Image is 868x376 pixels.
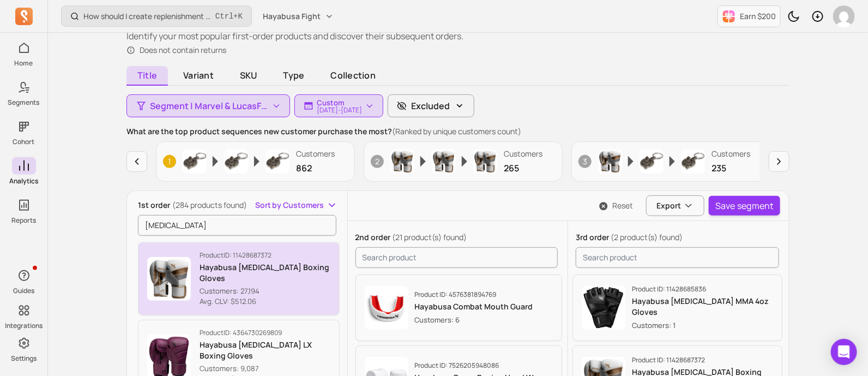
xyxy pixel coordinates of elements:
[572,274,782,341] button: Product imageProduct ID: 11428685836Hayabusa [MEDICAL_DATA] MMA 4oz GlovesCustomers: 1
[632,296,773,318] p: Hayabusa [MEDICAL_DATA] MMA 4oz Gloves
[200,262,330,284] p: Hayabusa [MEDICAL_DATA] Boxing Gloves
[632,285,773,294] p: Product ID: 11428685836
[126,94,290,117] button: Segment | Marvel & LucasFilm Shoppers
[163,155,176,168] span: 1
[255,200,337,211] button: Sort by Customers
[296,162,335,175] p: 862
[183,150,207,174] img: Product image
[200,363,330,374] p: Customers: 9,087
[200,329,330,337] p: Product ID: 4364730269809
[355,247,558,268] input: search product
[371,155,384,168] span: 2
[415,290,533,299] p: Product ID: 4576381894769
[415,314,533,325] p: Customers: 6
[718,5,781,27] button: Earn $200
[504,162,542,175] p: 265
[571,141,770,182] button: 3Product imageProduct imageProduct imageCustomers235
[632,356,773,365] p: Product ID: 11428687372
[224,150,248,174] img: Product image
[390,150,414,174] img: Product image
[576,247,779,268] input: search product
[5,321,43,330] p: Integrations
[200,286,330,297] p: Customers: 27,194
[200,339,330,361] p: Hayabusa [MEDICAL_DATA] LX Boxing Gloves
[172,200,247,210] span: (284 products found)
[200,296,330,307] p: Avg. CLV: $512.06
[12,265,36,297] button: Guides
[831,339,857,365] div: Open Intercom Messenger
[432,150,456,174] img: Product image
[296,148,335,159] p: Customers
[61,5,252,27] button: How should I create replenishment flows?Ctrl+K
[364,141,563,182] button: 2Product imageProduct imageProduct imageCustomers265
[415,301,533,312] p: Hayabusa Combat Mouth Guard
[255,200,324,211] span: Sort by Customers
[172,66,225,85] span: Variant
[263,11,321,22] span: Hayabusa Fight
[273,66,316,85] span: Type
[576,232,779,243] p: 3rd order
[582,286,625,330] img: Product image
[156,141,355,182] button: 1Product imageProduct imageProduct imageCustomers862
[656,200,681,211] span: Export
[365,286,408,330] img: Product image
[355,274,563,341] button: Product imageProduct ID: 4576381894769Hayabusa Combat Mouth GuardCustomers: 6
[15,59,33,68] p: Home
[709,196,780,216] button: Save segment
[712,162,750,175] p: 235
[317,98,362,107] p: Custom
[83,11,211,22] p: How should I create replenishment flows?
[138,200,247,211] p: 1st order
[411,99,450,112] p: Excluded
[355,232,558,243] p: 2nd order
[712,148,750,159] p: Customers
[138,242,340,315] button: ProductID: 11428687372Hayabusa [MEDICAL_DATA] Boxing GlovesCustomers: 27,194Avg. CLV: $512.06
[504,148,542,159] p: Customers
[200,251,330,260] p: Product ID: 11428687372
[611,232,683,242] span: (2 product(s) found)
[646,195,704,216] button: Export
[256,7,340,26] button: Hayabusa Fight
[126,126,789,137] p: What are the top product sequences new customer purchase the most?
[215,10,243,22] span: +
[13,287,34,295] p: Guides
[138,215,336,236] input: search product
[238,12,243,21] kbd: K
[388,94,474,117] button: Excluded
[229,66,268,85] span: SKU
[640,150,664,174] img: Product image
[13,138,35,146] p: Cohort
[294,94,383,117] button: Custom[DATE]-[DATE]
[392,126,521,136] span: (Ranked by unique customers count)
[740,11,776,22] p: Earn $200
[598,150,622,174] img: Product image
[578,155,592,168] span: 3
[11,354,37,363] p: Settings
[317,107,362,114] p: [DATE] - [DATE]
[11,216,36,225] p: Reports
[266,150,290,174] img: Product image
[320,66,387,85] span: Collection
[590,200,642,211] button: Reset
[783,5,805,27] button: Toggle dark mode
[833,5,855,27] img: avatar
[215,11,234,22] kbd: Ctrl
[415,361,550,370] p: Product ID: 7526205948086
[9,177,38,186] p: Analytics
[126,29,463,43] p: Identify your most popular first-order products and discover their subsequent orders.
[126,66,168,86] span: Title
[147,257,191,301] img: Product image
[150,99,269,112] span: Segment | Marvel & LucasFilm Shoppers
[393,232,467,242] span: (21 product(s) found)
[681,150,705,174] img: Product image
[632,320,773,331] p: Customers: 1
[8,98,40,107] p: Segments
[140,45,226,56] p: Does not contain returns
[473,150,497,174] img: Product image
